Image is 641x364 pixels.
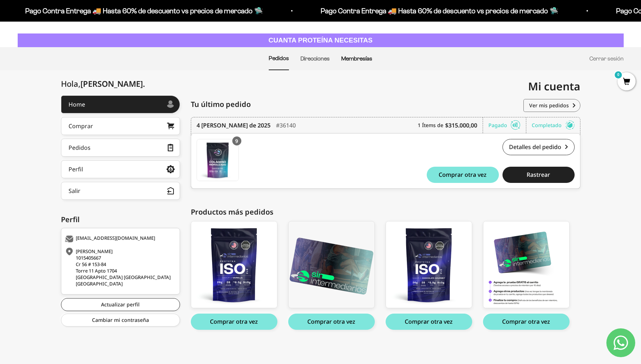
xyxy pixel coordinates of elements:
[445,121,477,130] b: $315.000,00
[61,139,180,157] a: Pedidos
[341,55,372,62] a: Membresías
[197,139,238,181] img: Translation missing: es.Colágeno Hidrolizado - 300g
[386,221,472,308] a: Proteína Aislada (ISO) - 2 Libras (910g) - Chocolate
[386,314,472,330] button: Comprar otra vez
[427,167,499,183] button: Comprar otra vez
[276,117,296,133] div: #36140
[488,117,526,133] div: Pagado
[61,314,180,327] a: Cambiar mi contraseña
[288,221,375,308] a: Renueva tu Membresía Anual
[268,36,373,44] strong: CUANTA PROTEÍNA NECESITAS
[65,248,174,287] div: [PERSON_NAME] 1015405667 Cr 56 # 153-84 Torre 11 Apto 1704 [GEOGRAPHIC_DATA] [GEOGRAPHIC_DATA] [G...
[69,188,80,194] div: Salir
[61,214,180,225] div: Perfil
[61,298,180,311] a: Actualizar perfil
[191,207,580,217] div: Productos más pedidos
[418,117,483,133] div: 1 Ítems de
[386,221,472,308] img: iso_chocolate_2LB_FRONT_large.png
[618,78,636,86] a: 0
[289,221,374,308] img: b091a5be-4bb1-4136-881d-32454b4358fa_1_large.png
[61,79,145,88] div: Hola,
[300,55,330,62] a: Direcciones
[69,123,93,129] div: Comprar
[589,55,624,62] a: Cerrar sesión
[269,55,289,61] a: Pedidos
[191,99,251,110] span: Tu último pedido
[18,33,624,48] a: CUANTA PROTEÍNA NECESITAS
[483,221,570,308] a: Se miembro GRATIS por 60 días - (Exclusivo para Primeras Compras)
[321,5,558,17] p: Pago Contra Entrega 🚚 Hasta 60% de descuento vs precios de mercado 🛸
[61,160,180,178] a: Perfil
[527,172,550,177] span: Rastrear
[232,136,241,145] div: 9
[61,182,180,200] button: Salir
[483,221,569,308] img: membresia_producto_2_large.png
[197,139,239,181] a: Colágeno Hidrolizado - 300g
[528,79,580,94] span: Mi cuenta
[523,99,580,112] a: Ver mis pedidos
[25,5,263,17] p: Pago Contra Entrega 🚚 Hasta 60% de descuento vs precios de mercado 🛸
[483,314,570,330] button: Comprar otra vez
[61,95,180,113] a: Home
[502,139,575,155] a: Detalles del pedido
[143,78,145,89] span: .
[197,121,271,130] time: 4 [PERSON_NAME] de 2025
[65,235,174,243] div: [EMAIL_ADDRESS][DOMAIN_NAME]
[69,145,91,150] div: Pedidos
[61,117,180,135] a: Comprar
[69,166,83,172] div: Perfil
[191,221,277,308] a: Proteína Aislada (ISO) - 2 Libras (910g) - Vanilla
[191,221,277,308] img: ISO_VAINILLA_FRONT_large.png
[69,102,85,107] div: Home
[439,172,487,177] span: Comprar otra vez
[288,314,375,330] button: Comprar otra vez
[80,78,145,89] span: [PERSON_NAME]
[191,314,277,330] button: Comprar otra vez
[502,167,575,183] button: Rastrear
[614,71,623,79] mark: 0
[532,117,575,133] div: Completado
